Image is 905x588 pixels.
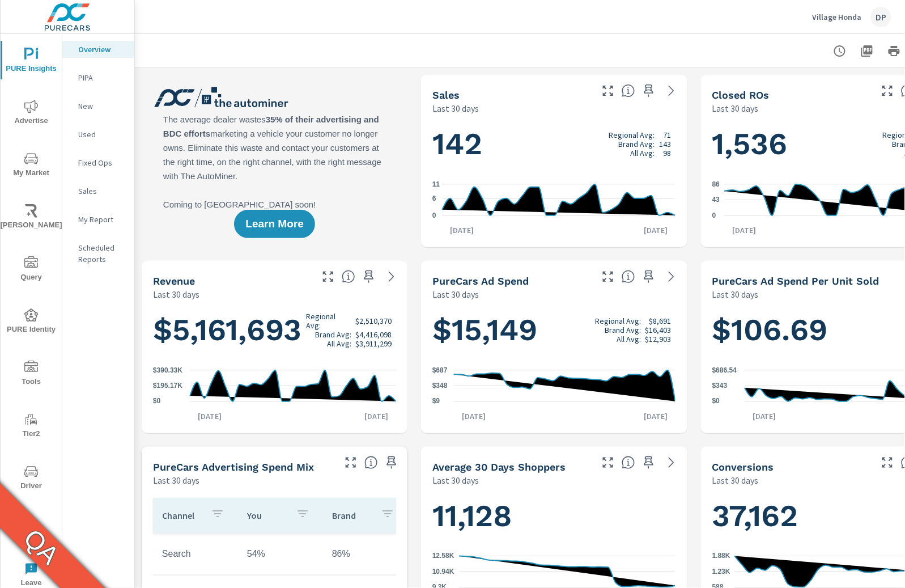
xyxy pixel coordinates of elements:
h1: $5,161,693 [153,311,396,349]
span: PURE Insights [4,48,58,75]
span: Learn More [245,219,303,229]
h5: Conversions [712,461,774,473]
p: [DATE] [454,411,494,422]
button: Make Fullscreen [342,454,360,472]
button: Make Fullscreen [878,454,896,472]
div: DP [871,7,891,27]
p: Brand Avg: [605,325,641,335]
span: Save this to your personalized report [383,454,401,472]
div: PIPA [62,69,134,86]
p: [DATE] [724,225,764,236]
p: $3,911,299 [355,339,392,348]
p: 98 [664,149,672,158]
button: "Export Report to PDF" [856,40,878,62]
p: Overview [78,44,125,55]
p: Scheduled Reports [78,242,125,265]
span: Save this to your personalized report [640,82,658,100]
td: 54% [238,540,323,568]
p: PIPA [78,72,125,83]
text: $343 [712,382,728,390]
text: $0 [712,397,720,405]
p: Brand [332,510,372,521]
button: Learn More [234,210,315,238]
h1: 142 [432,125,675,163]
p: New [78,100,125,112]
p: 143 [660,139,672,149]
p: 71 [664,130,672,139]
p: Last 30 days [712,473,759,487]
text: $390.33K [153,366,182,374]
p: Last 30 days [432,473,479,487]
td: 86% [323,540,408,568]
text: 11 [432,180,440,188]
span: Tier2 [4,413,58,441]
div: Sales [62,183,134,200]
span: Save this to your personalized report [360,268,378,286]
span: Tools [4,361,58,388]
p: [DATE] [443,225,482,236]
p: [DATE] [190,411,230,422]
div: Overview [62,41,134,58]
span: Driver [4,465,58,493]
p: $2,510,370 [355,316,392,325]
p: Last 30 days [712,287,759,301]
p: $8,691 [649,316,672,325]
text: $687 [432,366,448,374]
div: My Report [62,211,134,228]
p: $12,903 [645,335,672,344]
p: $16,403 [645,325,672,335]
p: Last 30 days [153,287,199,301]
a: See more details in report [383,268,401,286]
p: [DATE] [636,225,676,236]
p: All Avg: [631,149,655,158]
h5: Average 30 Days Shoppers [432,461,566,473]
button: Make Fullscreen [599,268,617,286]
text: $0 [153,397,161,405]
p: Regional Avg: [306,312,352,330]
span: Total sales revenue over the selected date range. [Source: This data is sourced from the dealer’s... [342,270,355,284]
text: 1.88K [712,552,730,560]
div: Scheduled Reports [62,239,134,268]
button: Make Fullscreen [599,82,617,100]
span: Total cost of media for all PureCars channels for the selected dealership group over the selected... [622,270,635,284]
span: Save this to your personalized report [640,268,658,286]
div: Used [62,126,134,143]
h5: PureCars Ad Spend [432,275,529,287]
span: [PERSON_NAME] [4,204,58,232]
div: New [62,98,134,115]
td: Search [153,540,238,568]
p: Last 30 days [153,473,199,487]
p: Last 30 days [712,101,759,115]
p: Fixed Ops [78,157,125,168]
span: A rolling 30 day total of daily Shoppers on the dealership website, averaged over the selected da... [622,456,635,469]
p: $4,416,098 [355,330,392,339]
text: 12.58K [432,552,454,560]
a: See more details in report [662,82,681,100]
button: Make Fullscreen [599,454,617,472]
a: See more details in report [662,268,681,286]
text: $195.17K [153,382,182,390]
p: Used [78,129,125,140]
p: My Report [78,214,125,225]
h5: PureCars Advertising Spend Mix [153,461,314,473]
p: [DATE] [745,411,784,422]
p: Last 30 days [432,101,479,115]
button: Make Fullscreen [878,82,896,100]
p: Sales [78,185,125,197]
h5: PureCars Ad Spend Per Unit Sold [712,275,879,287]
span: Number of vehicles sold by the dealership over the selected date range. [Source: This data is sou... [622,84,635,98]
span: PURE Identity [4,308,58,336]
span: This table looks at how you compare to the amount of budget you spend per channel as opposed to y... [364,456,378,469]
span: My Market [4,152,58,180]
p: All Avg: [617,335,641,344]
text: 43 [712,196,720,204]
p: Regional Avg: [595,316,641,325]
h1: $15,149 [432,311,675,349]
span: Advertise [4,100,58,128]
a: See more details in report [662,454,681,472]
p: [DATE] [356,411,396,422]
span: Operations [4,517,58,545]
p: Brand Avg: [316,330,352,339]
p: Last 30 days [432,287,479,301]
h5: Revenue [153,275,195,287]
